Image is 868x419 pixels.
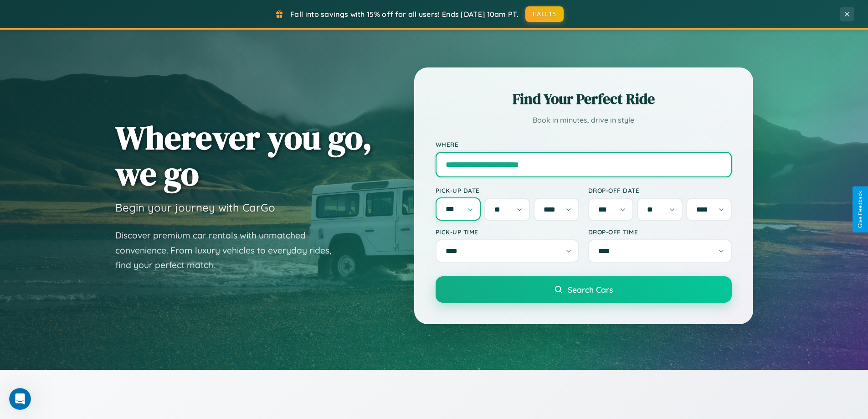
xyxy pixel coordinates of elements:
[588,228,732,236] label: Drop-off Time
[436,228,579,236] label: Pick-up Time
[436,140,732,148] label: Where
[9,388,31,410] iframe: Intercom live chat
[115,228,343,273] p: Discover premium car rentals with unmatched convenience. From luxury vehicles to everyday rides, ...
[436,276,732,303] button: Search Cars
[436,89,732,109] h2: Find Your Perfect Ride
[115,119,372,191] h1: Wherever you go, we go
[588,186,732,194] label: Drop-off Date
[568,285,613,295] span: Search Cars
[436,186,579,194] label: Pick-up Date
[436,114,732,127] p: Book in minutes, drive in style
[857,191,863,228] div: Give Feedback
[525,6,564,22] button: FALL15
[115,201,275,214] h3: Begin your journey with CarGo
[290,10,519,19] span: Fall into savings with 15% off for all users! Ends [DATE] 10am PT.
